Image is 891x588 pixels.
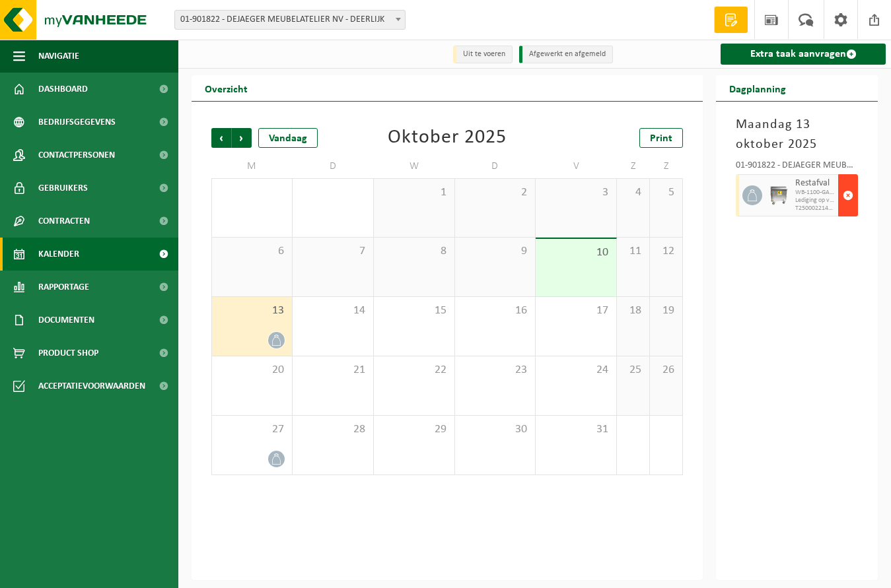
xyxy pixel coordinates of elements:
span: T250002214630 [795,205,835,212]
span: 10 [542,245,610,260]
span: 26 [657,363,676,377]
span: 01-901822 - DEJAEGER MEUBELATELIER NV - DEERLIJK [175,11,405,29]
span: 6 [219,244,285,259]
span: 01-901822 - DEJAEGER MEUBELATELIER NV - DEERLIJK [174,10,406,30]
span: 19 [657,304,676,318]
span: 27 [219,422,285,437]
span: Vorige [211,128,231,148]
td: Z [617,154,650,178]
span: 28 [299,422,367,437]
td: D [293,154,374,178]
span: Kalender [38,238,79,271]
h2: Dagplanning [716,75,799,101]
span: 20 [219,363,285,377]
h3: Maandag 13 oktober 2025 [736,115,858,154]
span: 31 [542,422,610,437]
span: 18 [624,304,643,318]
span: Bedrijfsgegevens [38,106,116,139]
div: Vandaag [258,128,318,148]
span: Restafval [795,178,835,189]
span: 1 [380,185,448,200]
span: Print [650,133,672,144]
span: Volgende [232,128,252,148]
span: Contracten [38,205,90,238]
span: 5 [657,185,676,200]
span: 15 [380,304,448,318]
td: Z [650,154,683,178]
div: Oktober 2025 [388,128,507,148]
span: 14 [299,304,367,318]
span: Navigatie [38,40,79,73]
span: 2 [462,185,529,200]
img: WB-1100-GAL-GY-02 [769,185,789,205]
li: Afgewerkt en afgemeld [519,46,613,63]
span: 25 [624,363,643,377]
span: Documenten [38,304,94,337]
span: Rapportage [38,271,89,304]
td: D [455,154,536,178]
span: 16 [462,304,529,318]
span: Lediging op vaste frequentie [795,197,835,205]
span: 21 [299,363,367,377]
div: 01-901822 - DEJAEGER MEUBELATELIER NV - DEERLIJK [736,161,858,174]
li: Uit te voeren [453,46,513,63]
span: 9 [462,244,529,259]
span: 17 [542,304,610,318]
span: Contactpersonen [38,139,115,172]
span: 12 [657,244,676,259]
span: Product Shop [38,337,98,370]
span: 24 [542,363,610,377]
h2: Overzicht [192,75,261,101]
span: Gebruikers [38,172,88,205]
span: 30 [462,422,529,437]
span: WB-1100-GA restafval [795,189,835,197]
span: 3 [542,185,610,200]
span: 29 [380,422,448,437]
td: V [536,154,617,178]
span: 11 [624,244,643,259]
span: 8 [380,244,448,259]
span: 23 [462,363,529,377]
a: Print [639,128,683,148]
span: 22 [380,363,448,377]
span: Acceptatievoorwaarden [38,370,145,403]
span: 13 [219,304,285,318]
a: Extra taak aanvragen [721,44,886,65]
span: Dashboard [38,73,88,106]
td: W [374,154,455,178]
span: 4 [624,185,643,200]
td: M [211,154,293,178]
span: 7 [299,244,367,259]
